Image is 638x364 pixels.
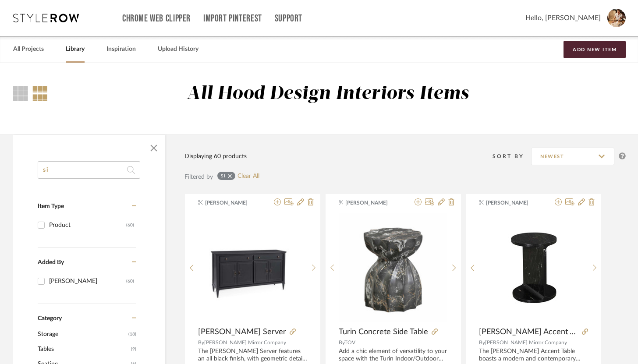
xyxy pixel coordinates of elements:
span: (9) [131,342,136,356]
span: Tables [38,342,129,357]
span: TOV [344,340,355,345]
div: Product [49,218,126,232]
a: Clear All [237,173,259,180]
div: All Hood Design Interiors Items [187,83,469,105]
span: [PERSON_NAME] Mirror Company [485,340,567,345]
div: (60) [126,274,134,288]
button: Add New Item [564,41,626,58]
span: Added By [38,259,64,265]
span: Hello, [PERSON_NAME] [525,13,601,23]
span: Item Type [38,203,64,209]
input: Search within 60 results [38,161,140,179]
a: Upload History [158,43,198,55]
a: Import Pinterest [203,15,262,22]
button: Close [145,139,163,157]
div: The [PERSON_NAME] Accent Table boasts a modern and contemporary design, perfect for elevating any... [479,348,588,363]
img: Turin Concrete Side Table [339,213,447,322]
span: Turin Concrete Side Table [339,327,428,337]
span: [PERSON_NAME] Server [198,327,286,337]
img: avatar [607,9,626,27]
div: [PERSON_NAME] [49,274,126,288]
div: si [221,173,226,179]
span: By [198,340,204,345]
a: Support [275,15,302,22]
div: Filtered by [184,172,213,182]
span: Category [38,315,62,322]
span: By [339,340,344,345]
span: [PERSON_NAME] [486,199,541,207]
span: (18) [128,327,136,341]
span: [PERSON_NAME] Mirror Company [204,340,286,345]
a: All Projects [13,43,44,55]
span: [PERSON_NAME] [205,199,260,207]
span: [PERSON_NAME] Accent Table [479,327,578,337]
span: By [479,340,485,345]
a: Chrome Web Clipper [122,15,191,22]
div: The [PERSON_NAME] Server features an all black finish, with geometric details giving it an Asian ... [198,348,307,363]
a: Inspiration [106,43,136,55]
a: Library [66,43,85,55]
div: Add a chic element of versatility to your space with the Turin Indoor/Outdoor Concrete Stool, ava... [339,348,448,363]
span: Storage [38,327,126,342]
img: Emmett Black Accent Table [487,213,580,322]
div: Sort By [493,152,531,161]
img: Hudson Server [198,231,307,304]
span: [PERSON_NAME] [345,199,401,207]
div: (60) [126,218,134,232]
div: Displaying 60 products [184,152,247,161]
